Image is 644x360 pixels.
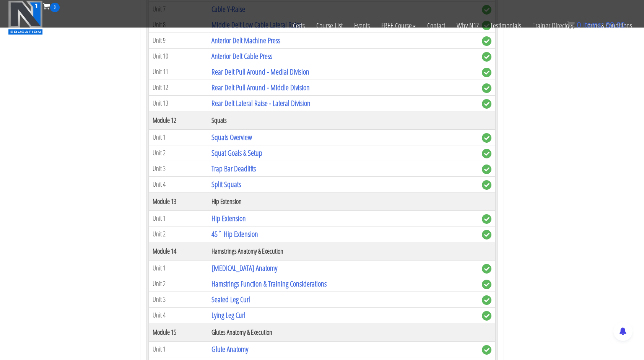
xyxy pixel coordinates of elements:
a: Testimonials [485,12,527,39]
span: 0 [50,3,60,12]
span: complete [482,264,491,274]
span: complete [482,149,491,158]
span: complete [482,280,491,289]
th: Hamstrings Anatomy & Execution [208,242,478,260]
img: n1-education [8,0,43,35]
a: Trainer Directory [527,12,579,39]
span: items: [583,21,603,29]
a: FREE Course [376,12,421,39]
a: Why N1? [451,12,485,39]
a: Contact [421,12,451,39]
a: Anterior Delt Machine Press [211,35,280,46]
span: complete [482,52,491,62]
a: Trap Bar Deadlifts [211,163,256,174]
a: Terms & Conditions [579,12,638,39]
td: Unit 1 [149,129,208,145]
span: complete [482,230,491,239]
span: complete [482,83,491,93]
span: complete [482,133,491,143]
a: Rear Delt Pull Around - Middle Division [211,82,310,93]
td: Unit 1 [149,341,208,357]
th: Glutes Anatomy & Execution [208,323,478,341]
a: Split Squats [211,179,241,189]
a: Seated Leg Curl [211,294,250,305]
th: Module 13 [149,192,208,210]
a: 0 items: $0.00 [567,21,625,29]
span: complete [482,345,491,355]
td: Unit 12 [149,80,208,95]
td: Unit 10 [149,48,208,64]
th: Module 12 [149,111,208,129]
a: Lying Leg Curl [211,310,246,320]
a: Certs [287,12,311,39]
bdi: 0.00 [606,21,625,29]
td: Unit 2 [149,226,208,242]
td: Unit 1 [149,260,208,276]
td: Unit 1 [149,210,208,226]
a: Rear Delt Lateral Raise - Lateral Division [211,98,311,108]
a: Hamstrings Function & Training Considerations [211,279,327,289]
th: Hip Extension [208,192,478,210]
td: Unit 3 [149,161,208,176]
td: Unit 11 [149,64,208,80]
a: Course List [311,12,348,39]
td: Unit 4 [149,307,208,323]
td: Unit 13 [149,95,208,111]
th: Squats [208,111,478,129]
td: Unit 9 [149,33,208,48]
a: Rear Delt Pull Around - Medial Division [211,67,309,77]
td: Unit 2 [149,276,208,292]
a: Events [348,12,376,39]
a: Hip Extension [211,213,246,223]
span: complete [482,214,491,224]
a: 45˚ Hip Extension [211,229,258,239]
a: Anterior Delt Cable Press [211,51,272,61]
img: icon11.png [567,21,575,29]
td: Unit 3 [149,292,208,307]
span: $ [606,21,610,29]
span: 0 [577,21,581,29]
span: complete [482,180,491,190]
td: Unit 2 [149,145,208,161]
span: complete [482,311,491,321]
a: 0 [43,1,60,11]
span: complete [482,99,491,109]
td: Unit 4 [149,176,208,192]
span: complete [482,68,491,77]
th: Module 14 [149,242,208,260]
span: complete [482,165,491,174]
a: Squats Overview [211,132,252,142]
a: [MEDICAL_DATA] Anatomy [211,263,277,273]
th: Module 15 [149,323,208,341]
a: Glute Anatomy [211,344,248,354]
span: complete [482,295,491,305]
a: Squat Goals & Setup [211,148,262,158]
span: complete [482,36,491,46]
